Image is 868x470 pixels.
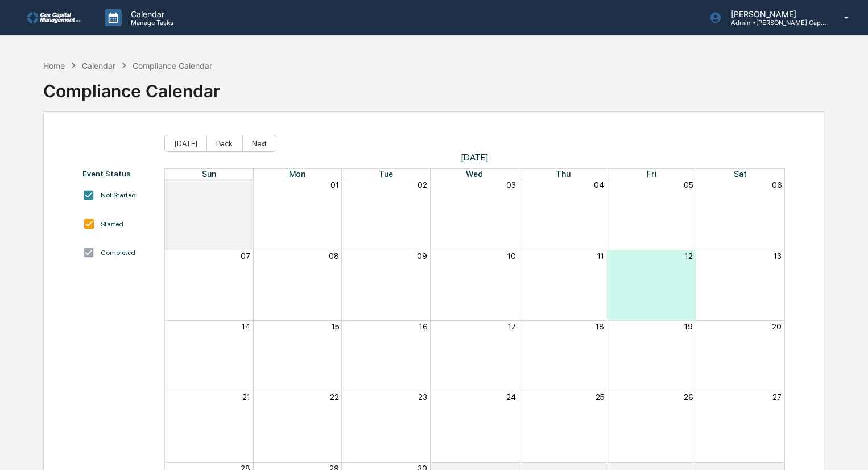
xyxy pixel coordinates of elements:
[685,252,693,261] button: 12
[242,180,250,189] button: 31
[722,9,828,19] p: [PERSON_NAME]
[596,393,604,402] button: 25
[101,220,123,228] div: Started
[122,9,179,19] p: Calendar
[647,169,656,179] span: Fri
[506,180,516,189] button: 03
[101,249,135,257] div: Completed
[734,169,747,179] span: Sat
[506,393,516,402] button: 24
[466,169,483,179] span: Wed
[684,322,693,331] button: 19
[507,252,516,261] button: 10
[722,19,828,27] p: Admin • [PERSON_NAME] Capital
[508,322,516,331] button: 17
[43,61,65,71] div: Home
[330,393,339,402] button: 22
[556,169,571,179] span: Thu
[82,61,115,71] div: Calendar
[379,169,393,179] span: Tue
[419,322,427,331] button: 16
[242,393,250,402] button: 21
[43,72,220,101] div: Compliance Calendar
[164,152,785,163] span: [DATE]
[417,252,427,261] button: 09
[101,191,136,199] div: Not Started
[772,393,782,402] button: 27
[596,322,604,331] button: 18
[82,169,152,178] div: Event Status
[27,12,82,23] img: logo
[418,393,427,402] button: 23
[202,169,216,179] span: Sun
[242,322,250,331] button: 14
[418,180,427,189] button: 02
[206,135,242,152] button: Back
[597,252,604,261] button: 11
[289,169,305,179] span: Mon
[122,19,179,27] p: Manage Tasks
[164,135,207,152] button: [DATE]
[332,322,339,331] button: 15
[329,252,339,261] button: 08
[684,393,693,402] button: 26
[133,61,212,71] div: Compliance Calendar
[774,252,782,261] button: 13
[772,322,782,331] button: 20
[684,180,693,189] button: 05
[242,135,276,152] button: Next
[594,180,604,189] button: 04
[330,180,339,189] button: 01
[241,252,250,261] button: 07
[772,180,782,189] button: 06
